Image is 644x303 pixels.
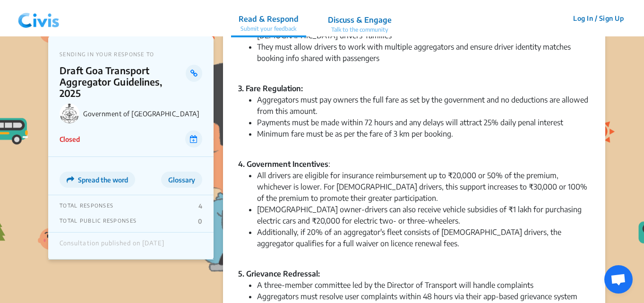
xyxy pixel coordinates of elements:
li: Additionally, if 20% of an aggregator's fleet consists of [DEMOGRAPHIC_DATA] drivers, the aggrega... [257,226,590,249]
img: Government of Goa logo [60,104,79,123]
li: Aggregators must pay owners the full fare as set by the government and no deductions are allowed ... [257,94,590,117]
li: All drivers are eligible for insurance reimbursement up to ₹20,000 or 50% of the premium, whichev... [257,170,590,204]
p: 0 [198,217,202,225]
strong: 5. Grievance Redressal: [238,269,320,278]
p: SENDING IN YOUR RESPONSE TO [60,51,202,57]
span: Spread the word [78,176,128,184]
button: Log In / Sign Up [567,11,630,26]
p: Talk to the community [328,26,392,34]
span: Glossary [168,176,195,184]
div: Consultation published on [DATE] [60,240,164,252]
strong: 3. Fare Regulation: [238,84,303,93]
p: Submit your feedback [239,25,299,33]
li: They must allow drivers to work with multiple aggregators and ensure driver identity matches book... [257,41,590,75]
p: Government of [GEOGRAPHIC_DATA] [83,110,202,118]
p: Draft Goa Transport Aggregator Guidelines, 2025 [60,65,186,99]
p: TOTAL RESPONSES [60,202,113,210]
button: Spread the word [60,172,135,188]
p: Discuss & Engage [328,14,392,26]
li: [DEMOGRAPHIC_DATA] owner-drivers can also receive vehicle subsidies of ₹1 lakh for purchasing ele... [257,204,590,226]
strong: 4. Government Incentives [238,159,328,169]
p: 4 [198,202,202,210]
p: TOTAL PUBLIC RESPONSES [60,217,137,225]
p: Closed [60,134,80,144]
li: Payments must be made within 72 hours and any delays will attract 25% daily penal interest [257,117,590,128]
li: A three-member committee led by the Director of Transport will handle complaints [257,279,590,291]
div: Open chat [604,265,633,294]
img: navlogo.png [14,4,63,33]
button: Glossary [161,172,202,188]
p: Read & Respond [239,13,299,25]
li: Minimum fare must be as per the fare of 3 km per booking. [257,128,590,151]
div: : [238,158,590,170]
